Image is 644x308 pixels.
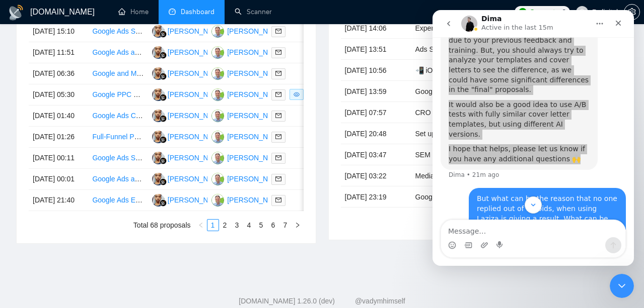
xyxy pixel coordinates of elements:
img: YA [152,194,165,207]
div: [PERSON_NAME] [227,173,285,184]
div: But what can be the reason that no one replied out of 25 bids, when using Laziza is giving a resu... [44,184,185,223]
button: left [195,219,207,231]
a: 5 [256,220,267,231]
div: Dima • 21m ago [16,162,66,168]
span: eye [294,91,300,97]
a: [DOMAIN_NAME] 1.26.0 (dev) [239,297,335,305]
li: 1 [207,219,219,231]
a: Google Ads and Meta Ads Specialist for Social Emotional Learning Brand [92,48,321,56]
a: Google and Meta Ads Expert Needed for Campaign Optimization [92,69,295,77]
li: 4 [243,219,255,231]
a: Media Buyer [415,172,455,180]
div: [PERSON_NAME] [168,68,226,79]
td: Google Ads & PPC Expert, Conversion Optimization, GA4, Analytics for anti-scam recovery website [411,186,482,208]
a: YA[PERSON_NAME] [152,174,226,182]
div: [PERSON_NAME] [227,89,285,100]
button: Emoji picker [16,231,24,239]
div: [PERSON_NAME] [168,173,226,184]
a: CRO & Paid Search Audit and Recommendations [415,109,570,117]
div: So, to summarize, [PERSON_NAME] is capable of creating better cover letters due to your previous ... [16,6,157,85]
td: Google Ads Error Fix & Digital Marketing Support [88,190,148,211]
td: Google PPC expert to help with building funnel for Kickstarter campaign [88,84,148,106]
span: dashboard [169,8,176,15]
button: Scroll to bottom [92,186,109,203]
td: Media Buyer [411,165,482,186]
td: [DATE] 03:47 [341,144,411,165]
a: RC[PERSON_NAME] [211,153,285,161]
a: YA[PERSON_NAME] [152,132,226,140]
span: mail [275,113,281,119]
div: [PERSON_NAME] [168,131,226,142]
img: logo [8,5,24,21]
a: RC[PERSON_NAME] [211,48,285,56]
a: 6 [268,220,279,231]
a: @vadymhimself [355,297,405,305]
div: [PERSON_NAME] [168,194,226,206]
li: Previous Page [195,219,207,231]
iframe: Intercom live chat [610,274,634,298]
div: [PERSON_NAME] [227,131,285,142]
img: gigradar-bm.png [160,52,167,59]
a: RC[PERSON_NAME] [211,132,285,140]
td: Google Ads Specialist for Account Audit & Optimization for E-commerce [88,148,148,169]
a: RC[PERSON_NAME] [211,69,285,77]
button: Start recording [64,231,72,239]
span: mail [275,70,281,76]
span: Dashboard [181,8,214,16]
td: [DATE] 01:40 [29,106,88,127]
a: Google Ads Campaign Specialist for Property Management Leads [92,112,298,120]
span: mail [275,155,281,161]
button: setting [624,4,640,20]
td: [DATE] 06:36 [29,63,88,84]
span: mail [275,91,281,97]
a: RC[PERSON_NAME] [211,111,285,119]
div: But what can be the reason that no one replied out of 25 bids, when using Laziza is giving a resu... [36,178,193,229]
td: Ads Specialist (Google, Meta & TikTok) – Water Filtration Brand [411,39,482,60]
img: gigradar-bm.png [160,31,167,38]
img: gigradar-bm.png [160,178,167,185]
img: YA [152,67,165,80]
img: upwork-logo.png [519,8,527,16]
td: [DATE] 00:01 [29,169,88,190]
td: SEM Specialist: Keyword Research and Ad Campaign Execution for New Website [411,144,482,165]
img: YA [152,46,165,59]
a: YA[PERSON_NAME] [152,27,226,35]
img: gigradar-bm.png [160,199,167,207]
a: 3 [232,220,243,231]
div: [PERSON_NAME] [168,89,226,100]
button: Upload attachment [48,231,56,239]
td: [DATE] 07:57 [341,102,411,123]
td: [DATE] 14:06 [341,18,411,39]
a: Google Ads and Merchant Center Review & Updates [92,175,257,183]
td: CRO & Paid Search Audit and Recommendations [411,102,482,123]
li: 6 [267,219,279,231]
a: setting [624,8,640,16]
td: Full-Funnel Paid Ads Strategy Across Meta, Google & LinkedIn [88,127,148,148]
td: [DATE] 03:22 [341,165,411,186]
a: YA[PERSON_NAME] [152,48,226,56]
td: [DATE] 13:51 [341,39,411,60]
span: mail [275,28,281,34]
a: Full-Funnel Paid Ads Strategy Across Meta, Google & LinkedIn [92,133,288,141]
img: RC [211,131,224,143]
a: searchScanner [235,8,272,16]
button: Send a message… [173,227,189,243]
li: 2 [219,219,231,231]
div: [PERSON_NAME] [227,194,285,206]
td: 📲 iOS Growth Tracking & Meta Ads Specialist (Part-Time) [411,60,482,81]
a: 1 [207,220,219,231]
a: Google PPC expert to help with building funnel for Kickstarter campaign [92,90,316,98]
td: Google Ads and Merchant Center Review & Updates [88,169,148,190]
td: [DATE] 13:59 [341,81,411,102]
td: [DATE] 11:51 [29,42,88,63]
a: RC[PERSON_NAME] [211,174,285,182]
img: RC [211,67,224,80]
div: [PERSON_NAME] [227,68,285,79]
img: YA [152,173,165,185]
a: YA[PERSON_NAME] [152,111,226,119]
a: 2 [220,220,231,231]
